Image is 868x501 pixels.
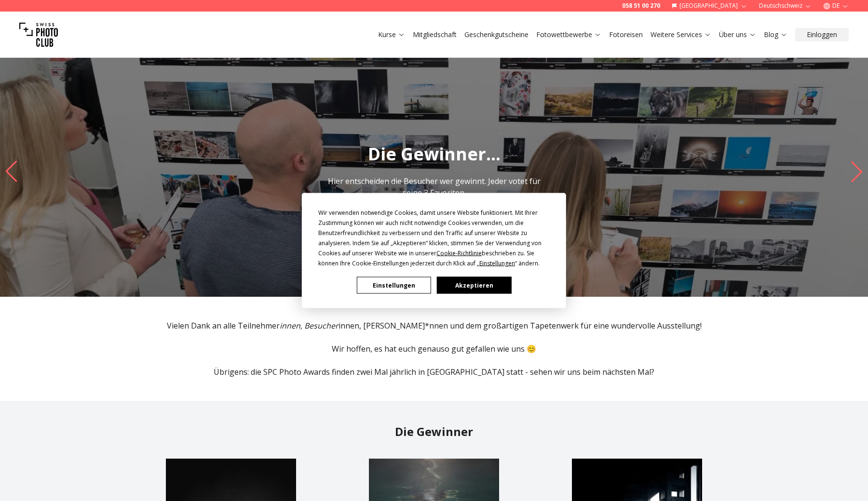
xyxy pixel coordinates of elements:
span: Cookie-Richtlinie [436,249,482,257]
button: Akzeptieren [437,277,511,294]
button: Einstellungen [357,277,431,294]
span: Einstellungen [479,259,515,267]
div: Cookie Consent Prompt [302,193,566,308]
div: Wir verwenden notwendige Cookies, damit unsere Website funktioniert. Mit Ihrer Zustimmung können ... [318,208,550,268]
